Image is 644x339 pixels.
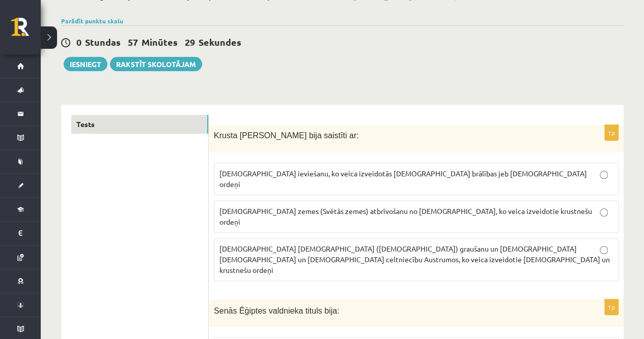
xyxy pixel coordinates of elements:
span: [DEMOGRAPHIC_DATA] zemes (Svētās zemes) atbrīvošanu no [DEMOGRAPHIC_DATA], ko veica izveidotie kr... [219,206,592,226]
span: [DEMOGRAPHIC_DATA] [DEMOGRAPHIC_DATA] ([DEMOGRAPHIC_DATA]) graušanu un [DEMOGRAPHIC_DATA] [DEMOGR... [219,244,610,274]
button: Iesniegt [64,57,107,71]
p: 1p [604,125,619,141]
input: [DEMOGRAPHIC_DATA] zemes (Svētās zemes) atbrīvošanu no [DEMOGRAPHIC_DATA], ko veica izveidotie kr... [600,208,608,217]
span: Senās Ēģiptes valdnieka tituls bija: [214,306,339,315]
input: [DEMOGRAPHIC_DATA] ieviešanu, ko veica izveidotās [DEMOGRAPHIC_DATA] brālības jeb [DEMOGRAPHIC_DA... [600,171,608,179]
span: [DEMOGRAPHIC_DATA] ieviešanu, ko veica izveidotās [DEMOGRAPHIC_DATA] brālības jeb [DEMOGRAPHIC_DA... [219,169,587,189]
a: Rakstīt skolotājam [110,57,202,71]
span: Stundas [85,36,121,48]
a: Tests [71,115,208,134]
span: Krusta [PERSON_NAME] bija saistīti ar: [214,131,359,140]
span: 0 [76,36,81,48]
a: Parādīt punktu skalu [61,17,123,25]
input: [DEMOGRAPHIC_DATA] [DEMOGRAPHIC_DATA] ([DEMOGRAPHIC_DATA]) graušanu un [DEMOGRAPHIC_DATA] [DEMOGR... [600,246,608,254]
span: Sekundes [199,36,241,48]
a: Rīgas 1. Tālmācības vidusskola [11,18,41,43]
span: 57 [128,36,138,48]
p: 1p [604,299,619,315]
span: 29 [185,36,195,48]
span: Minūtes [142,36,178,48]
